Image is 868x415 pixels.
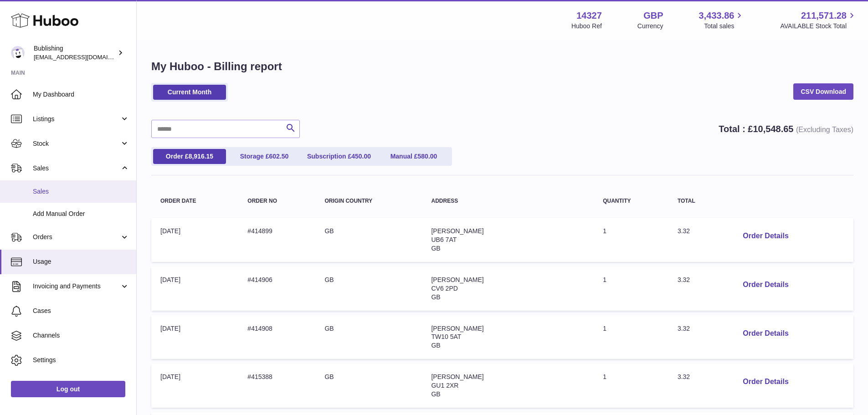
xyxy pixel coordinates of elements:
[418,153,437,160] span: 580.00
[431,285,457,292] span: CV6 2PD
[151,218,238,262] td: [DATE]
[189,153,214,160] span: 8,916.15
[753,124,793,134] span: 10,548.65
[33,282,120,291] span: Invoicing and Payments
[704,22,745,31] span: Total sales
[33,187,129,196] span: Sales
[431,236,457,243] span: UB6 7AT
[594,218,668,262] td: 1
[678,276,690,283] span: 3.32
[735,373,796,391] button: Order Details
[699,10,734,22] span: 3,433.86
[422,189,594,213] th: Address
[351,153,371,160] span: 450.00
[793,83,853,100] a: CSV Download
[594,266,668,311] td: 1
[238,189,315,213] th: Order no
[377,149,450,164] a: Manual £580.00
[431,293,440,301] span: GB
[269,153,288,160] span: 602.50
[594,189,668,213] th: Quantity
[431,342,440,349] span: GB
[668,189,726,213] th: Total
[678,373,690,380] span: 3.32
[315,364,422,408] td: GB
[33,115,120,123] span: Listings
[238,266,315,311] td: #414906
[33,210,129,218] span: Add Manual Order
[151,189,238,213] th: Order Date
[151,364,238,408] td: [DATE]
[780,10,857,31] a: 211,571.28 AVAILABLE Stock Total
[735,324,796,343] button: Order Details
[780,22,857,31] span: AVAILABLE Stock Total
[719,124,853,134] strong: Total : £
[33,257,129,266] span: Usage
[303,149,375,164] a: Subscription £450.00
[678,325,690,332] span: 3.32
[151,59,853,74] h1: My Huboo - Billing report
[228,149,301,164] a: Storage £602.50
[11,381,125,397] a: Log out
[34,44,116,61] div: Bublishing
[34,53,134,61] span: [EMAIL_ADDRESS][DOMAIN_NAME]
[153,85,226,100] a: Current Month
[33,233,120,241] span: Orders
[33,356,129,364] span: Settings
[153,149,226,164] a: Order £8,916.15
[576,10,602,22] strong: 14327
[238,218,315,262] td: #414899
[431,245,440,252] span: GB
[801,10,847,22] span: 211,571.28
[735,227,796,246] button: Order Details
[431,325,483,332] span: [PERSON_NAME]
[699,10,745,31] a: 3,433.86 Total sales
[678,227,690,235] span: 3.32
[637,22,663,31] div: Currency
[594,315,668,359] td: 1
[33,331,129,340] span: Channels
[431,382,458,389] span: GU1 2XR
[238,315,315,359] td: #414908
[315,266,422,311] td: GB
[643,10,663,22] strong: GBP
[33,139,120,148] span: Stock
[431,227,483,235] span: [PERSON_NAME]
[33,90,129,99] span: My Dashboard
[238,364,315,408] td: #415388
[431,333,461,340] span: TW10 5AT
[33,307,129,315] span: Cases
[315,218,422,262] td: GB
[431,390,440,398] span: GB
[315,189,422,213] th: Origin Country
[431,373,483,380] span: [PERSON_NAME]
[594,364,668,408] td: 1
[33,164,120,173] span: Sales
[735,276,796,294] button: Order Details
[571,22,602,31] div: Huboo Ref
[431,276,483,283] span: [PERSON_NAME]
[796,126,853,133] span: (Excluding Taxes)
[151,266,238,311] td: [DATE]
[11,46,25,60] img: internalAdmin-14327@internal.huboo.com
[151,315,238,359] td: [DATE]
[315,315,422,359] td: GB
